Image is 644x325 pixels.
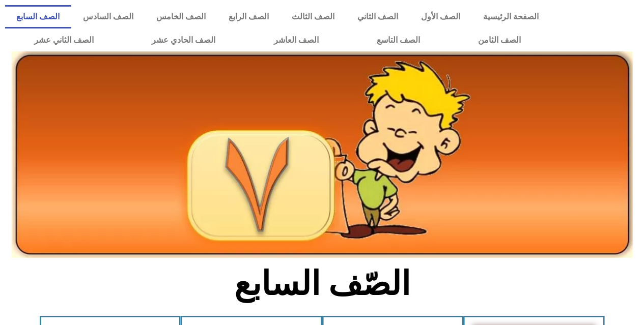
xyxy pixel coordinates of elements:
[280,5,346,28] a: الصف الثالث
[245,28,348,52] a: الصف العاشر
[145,5,217,28] a: الصف الخامس
[5,5,71,28] a: الصف السابع
[449,28,550,52] a: الصف الثامن
[471,5,550,28] a: الصفحة الرئيسية
[346,5,409,28] a: الصف الثاني
[348,28,449,52] a: الصف التاسع
[123,28,244,52] a: الصف الحادي عشر
[5,28,123,52] a: الصف الثاني عشر
[409,5,471,28] a: الصف الأول
[154,264,490,304] h2: الصّف السابع
[71,5,145,28] a: الصف السادس
[217,5,280,28] a: الصف الرابع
